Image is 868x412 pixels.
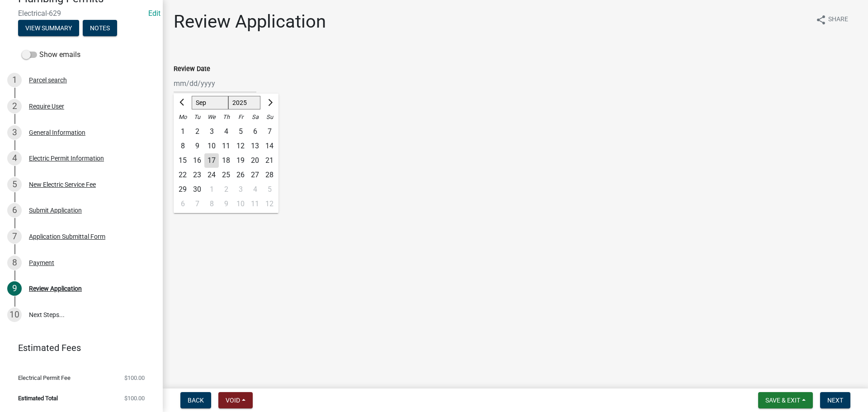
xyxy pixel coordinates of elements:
[190,182,204,197] div: Tuesday, September 30, 2025
[29,285,82,292] div: Review Application
[175,153,190,168] div: Monday, September 15, 2025
[233,124,248,139] div: Friday, September 5, 2025
[83,20,117,36] button: Notes
[219,110,233,124] div: Th
[204,168,219,182] div: Wednesday, September 24, 2025
[262,153,277,168] div: Sunday, September 21, 2025
[29,260,54,266] div: Payment
[190,197,204,211] div: 7
[190,197,204,211] div: Tuesday, October 7, 2025
[204,197,219,211] div: Wednesday, October 8, 2025
[7,203,22,218] div: 6
[233,124,248,139] div: 5
[190,182,204,197] div: 30
[180,392,211,408] button: Back
[264,95,275,110] button: Next month
[827,397,843,404] span: Next
[175,139,190,153] div: 8
[18,20,79,36] button: View Summary
[248,197,262,211] div: 11
[262,139,277,153] div: Sunday, September 14, 2025
[262,139,277,153] div: 14
[248,153,262,168] div: Saturday, September 20, 2025
[226,397,240,404] span: Void
[808,11,855,28] button: shareShare
[175,153,190,168] div: 15
[204,182,219,197] div: Wednesday, October 1, 2025
[233,182,248,197] div: 3
[765,397,800,404] span: Save & Exit
[233,168,248,182] div: Friday, September 26, 2025
[262,110,277,124] div: Su
[177,95,188,110] button: Previous month
[204,168,219,182] div: 24
[18,395,58,401] span: Estimated Total
[7,256,22,270] div: 8
[175,197,190,211] div: Monday, October 6, 2025
[233,139,248,153] div: 12
[190,153,204,168] div: Tuesday, September 16, 2025
[219,139,233,153] div: Thursday, September 11, 2025
[219,168,233,182] div: 25
[18,9,145,18] span: Electrical-629
[262,153,277,168] div: 21
[262,197,277,211] div: Sunday, October 12, 2025
[219,197,233,211] div: Thursday, October 9, 2025
[175,197,190,211] div: 6
[188,397,204,404] span: Back
[190,139,204,153] div: 9
[190,124,204,139] div: 2
[204,197,219,211] div: 8
[190,168,204,182] div: 23
[7,177,22,192] div: 5
[262,182,277,197] div: Sunday, October 5, 2025
[204,139,219,153] div: 10
[262,168,277,182] div: 28
[22,49,80,60] label: Show emails
[175,110,190,124] div: Mo
[29,155,104,161] div: Electric Permit Information
[7,125,22,140] div: 3
[233,182,248,197] div: Friday, October 3, 2025
[7,99,22,114] div: 2
[190,153,204,168] div: 16
[204,153,219,168] div: 17
[233,197,248,211] div: 10
[248,139,262,153] div: Saturday, September 13, 2025
[192,96,228,109] select: Select month
[190,124,204,139] div: Tuesday, September 2, 2025
[248,168,262,182] div: 27
[218,392,253,408] button: Void
[175,139,190,153] div: Monday, September 8, 2025
[758,392,813,408] button: Save & Exit
[219,182,233,197] div: Thursday, October 2, 2025
[233,168,248,182] div: 26
[175,124,190,139] div: Monday, September 1, 2025
[219,124,233,139] div: Thursday, September 4, 2025
[175,182,190,197] div: Monday, September 29, 2025
[828,14,848,25] span: Share
[233,153,248,168] div: Friday, September 19, 2025
[248,124,262,139] div: 6
[248,168,262,182] div: Saturday, September 27, 2025
[190,110,204,124] div: Tu
[816,14,826,25] i: share
[83,25,117,32] wm-modal-confirm: Notes
[233,139,248,153] div: Friday, September 12, 2025
[190,168,204,182] div: Tuesday, September 23, 2025
[29,77,67,83] div: Parcel search
[190,139,204,153] div: Tuesday, September 9, 2025
[248,139,262,153] div: 13
[219,197,233,211] div: 9
[29,207,82,213] div: Submit Application
[219,139,233,153] div: 11
[204,139,219,153] div: Wednesday, September 10, 2025
[175,168,190,182] div: Monday, September 22, 2025
[262,124,277,139] div: Sunday, September 7, 2025
[248,153,262,168] div: 20
[29,103,64,109] div: Require User
[233,197,248,211] div: Friday, October 10, 2025
[7,73,22,87] div: 1
[7,151,22,166] div: 4
[124,395,145,401] span: $100.00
